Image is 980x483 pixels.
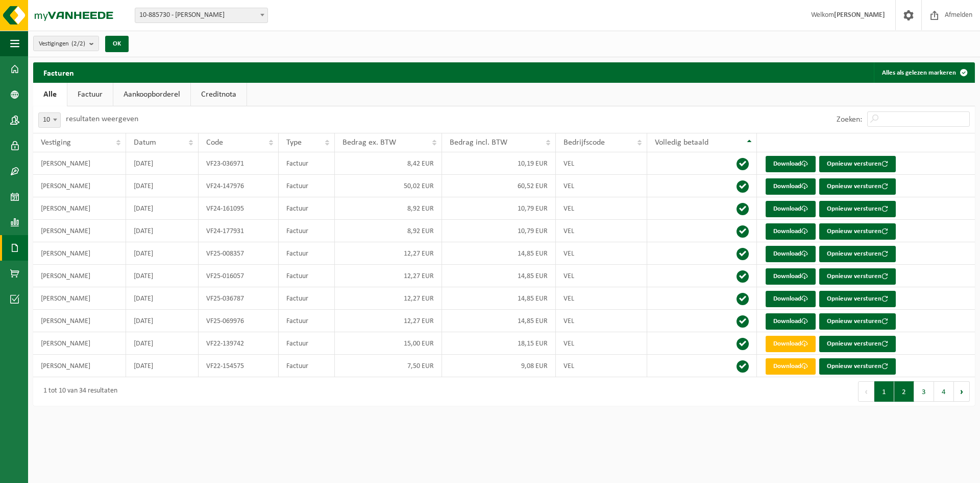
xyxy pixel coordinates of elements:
[126,355,199,377] td: [DATE]
[199,287,279,310] td: VF25-036787
[199,152,279,175] td: VF23-036971
[556,175,647,197] td: VEL
[66,115,138,123] label: resultaten weergeven
[134,139,156,147] span: Datum
[41,139,71,147] span: Vestiging
[279,175,334,197] td: Factuur
[442,175,556,197] td: 60,52 EUR
[38,112,61,128] span: 10
[766,358,816,375] a: Download
[858,381,874,402] button: Previous
[71,40,85,47] count: (2/2)
[335,220,443,242] td: 8,92 EUR
[766,223,816,240] a: Download
[819,291,896,307] button: Opnieuw versturen
[874,62,974,83] button: Alles als gelezen markeren
[206,139,223,147] span: Code
[442,197,556,220] td: 10,79 EUR
[954,381,970,402] button: Next
[126,152,199,175] td: [DATE]
[335,287,443,310] td: 12,27 EUR
[766,178,816,195] a: Download
[199,242,279,265] td: VF25-008357
[766,336,816,352] a: Download
[766,313,816,330] a: Download
[442,310,556,332] td: 14,85 EUR
[335,242,443,265] td: 12,27 EUR
[33,287,126,310] td: [PERSON_NAME]
[33,242,126,265] td: [PERSON_NAME]
[126,287,199,310] td: [DATE]
[914,381,934,402] button: 3
[135,8,267,22] span: 10-885730 - LAGAE MARTIJN - AALBEKE
[834,11,885,19] strong: [PERSON_NAME]
[126,220,199,242] td: [DATE]
[335,265,443,287] td: 12,27 EUR
[33,175,126,197] td: [PERSON_NAME]
[342,139,396,147] span: Bedrag ex. BTW
[126,197,199,220] td: [DATE]
[279,355,334,377] td: Factuur
[450,139,507,147] span: Bedrag incl. BTW
[199,197,279,220] td: VF24-161095
[442,355,556,377] td: 9,08 EUR
[33,83,67,106] a: Alle
[286,139,302,147] span: Type
[33,332,126,355] td: [PERSON_NAME]
[279,197,334,220] td: Factuur
[819,223,896,240] button: Opnieuw versturen
[837,116,862,124] label: Zoeken:
[819,246,896,262] button: Opnieuw versturen
[33,265,126,287] td: [PERSON_NAME]
[335,152,443,175] td: 8,42 EUR
[199,355,279,377] td: VF22-154575
[874,381,894,402] button: 1
[199,332,279,355] td: VF22-139742
[199,265,279,287] td: VF25-016057
[335,355,443,377] td: 7,50 EUR
[33,62,84,82] h2: Facturen
[442,287,556,310] td: 14,85 EUR
[105,36,129,52] button: OK
[126,242,199,265] td: [DATE]
[39,36,85,52] span: Vestigingen
[766,268,816,285] a: Download
[38,382,117,401] div: 1 tot 10 van 34 resultaten
[556,287,647,310] td: VEL
[819,336,896,352] button: Opnieuw versturen
[766,156,816,172] a: Download
[442,242,556,265] td: 14,85 EUR
[113,83,190,106] a: Aankoopborderel
[819,313,896,330] button: Opnieuw versturen
[766,246,816,262] a: Download
[335,332,443,355] td: 15,00 EUR
[335,175,443,197] td: 50,02 EUR
[199,175,279,197] td: VF24-147976
[556,355,647,377] td: VEL
[934,381,954,402] button: 4
[556,152,647,175] td: VEL
[279,152,334,175] td: Factuur
[766,291,816,307] a: Download
[563,139,605,147] span: Bedrijfscode
[33,152,126,175] td: [PERSON_NAME]
[279,332,334,355] td: Factuur
[556,220,647,242] td: VEL
[442,265,556,287] td: 14,85 EUR
[126,310,199,332] td: [DATE]
[33,197,126,220] td: [PERSON_NAME]
[819,178,896,195] button: Opnieuw versturen
[279,310,334,332] td: Factuur
[819,358,896,375] button: Opnieuw versturen
[126,265,199,287] td: [DATE]
[199,220,279,242] td: VF24-177931
[766,201,816,217] a: Download
[199,310,279,332] td: VF25-069976
[279,242,334,265] td: Factuur
[33,36,99,51] button: Vestigingen(2/2)
[442,220,556,242] td: 10,79 EUR
[33,355,126,377] td: [PERSON_NAME]
[39,113,60,127] span: 10
[556,332,647,355] td: VEL
[191,83,247,106] a: Creditnota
